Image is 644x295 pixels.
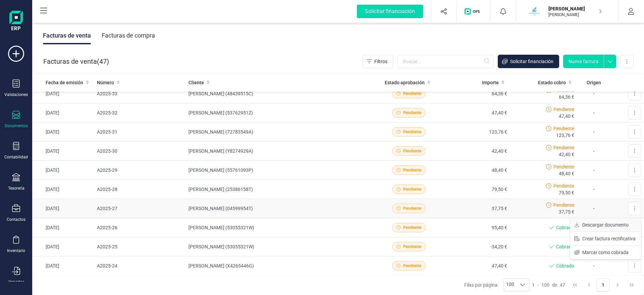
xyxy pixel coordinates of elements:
[186,218,375,237] td: [PERSON_NAME] (53055321W)
[556,224,574,231] span: Cobrado
[580,204,608,212] p: -
[563,55,604,68] button: Nueva factura
[582,235,636,242] span: Crear factura rectificativa
[556,132,574,139] span: 123,76 €
[5,123,28,129] div: Documentos
[532,282,565,288] div: -
[442,161,510,180] td: 48,40 €
[552,282,557,288] span: de
[403,110,421,116] span: Pendiente
[498,55,559,68] button: Solicitar financiación
[9,11,23,32] img: Logo Finanedi
[538,79,566,86] span: Estado cobro
[99,57,107,66] span: 47
[97,79,114,86] span: Número
[556,262,574,269] span: Cobrado
[7,248,25,253] div: Inventario
[442,142,510,161] td: 42,40 €
[442,237,510,256] td: -34,20 €
[403,129,421,135] span: Pendiente
[580,147,608,155] p: -
[43,27,91,44] div: Facturas de venta
[46,79,83,86] span: Fecha de emisión
[553,183,574,189] span: Pendiente
[94,103,186,122] td: A2025-32
[102,27,155,44] div: Facturas de compra
[32,180,94,199] td: [DATE]
[403,205,421,211] span: Pendiente
[374,58,387,65] span: Filtros
[611,279,624,291] button: Next Page
[397,55,494,68] input: Buscar...
[403,263,421,269] span: Pendiente
[461,1,486,22] button: Logo de OPS
[559,113,574,119] span: 47,40 €
[442,199,510,218] td: 37,75 €
[186,122,375,142] td: [PERSON_NAME] (72783549A)
[32,142,94,161] td: [DATE]
[442,218,510,237] td: 95,40 €
[553,202,574,208] span: Pendiente
[442,84,510,103] td: 64,36 €
[570,232,641,245] button: Crear factura rectificativa
[189,79,204,86] span: Cliente
[570,246,641,259] button: Marcar como cobrada
[32,237,94,256] td: [DATE]
[403,148,421,154] span: Pendiente
[186,161,375,180] td: [PERSON_NAME] (55761093P)
[4,154,28,160] div: Contabilidad
[559,151,574,158] span: 42,40 €
[4,92,28,97] div: Validaciones
[385,79,425,86] span: Estado aprobación
[532,282,535,288] span: 1
[186,237,375,256] td: [PERSON_NAME] (53055321W)
[186,142,375,161] td: [PERSON_NAME] (Y8274929A)
[553,163,574,170] span: Pendiente
[94,84,186,103] td: A2025-33
[32,84,94,103] td: [DATE]
[556,243,574,250] span: Cobrado
[548,5,602,12] p: [PERSON_NAME]
[32,199,94,218] td: [DATE]
[32,256,94,276] td: [DATE]
[186,103,375,122] td: [PERSON_NAME] (53762951Z)
[597,279,609,291] button: Page 1
[186,256,375,276] td: [PERSON_NAME] (X4265446G)
[186,84,375,103] td: [PERSON_NAME] (48439515C)
[527,4,542,19] img: MA
[553,125,574,132] span: Pendiente
[403,91,421,97] span: Pendiente
[94,218,186,237] td: A2025-26
[357,5,423,18] div: Solicitar financiación
[580,128,608,136] p: -
[559,170,574,177] span: 48,40 €
[580,185,608,193] p: -
[32,103,94,122] td: [DATE]
[580,262,608,270] p: -
[524,1,610,22] button: MA[PERSON_NAME][PERSON_NAME]
[403,244,421,250] span: Pendiente
[94,237,186,256] td: A2025-25
[569,279,581,291] button: First Page
[186,180,375,199] td: [PERSON_NAME] (25386158T)
[442,103,510,122] td: 47,40 €
[442,122,510,142] td: 123,76 €
[464,279,529,291] div: Filas por página:
[442,180,510,199] td: 79,50 €
[403,225,421,231] span: Pendiente
[8,186,24,191] div: Tesorería
[94,199,186,218] td: A2025-27
[510,58,553,65] span: Solicitar financiación
[7,217,25,222] div: Contactos
[482,79,499,86] span: Importe
[548,12,602,17] p: [PERSON_NAME]
[94,256,186,276] td: A2025-24
[32,218,94,237] td: [DATE]
[559,94,574,100] span: 64,36 €
[403,167,421,173] span: Pendiente
[43,55,109,68] div: Facturas de venta ( )
[186,199,375,218] td: [PERSON_NAME] (04599954T)
[553,106,574,113] span: Pendiente
[349,1,431,22] button: Solicitar financiación
[465,8,482,15] img: Logo de OPS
